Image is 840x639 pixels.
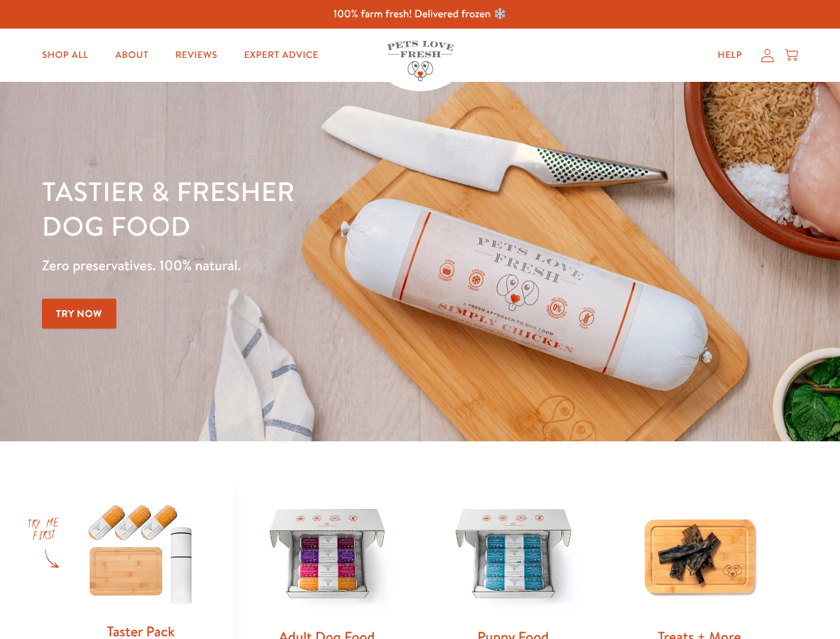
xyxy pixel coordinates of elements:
a: Try Now [42,299,116,329]
p: Zero preservatives. 100% natural. [42,254,546,278]
img: Pets Love Fresh [387,41,454,81]
a: Expert Advice [233,42,329,69]
a: Help [707,42,753,69]
a: About [104,42,159,69]
h1: Tastier & fresher dog food [42,174,546,243]
a: Shop All [31,42,99,69]
a: Reviews [164,42,227,69]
